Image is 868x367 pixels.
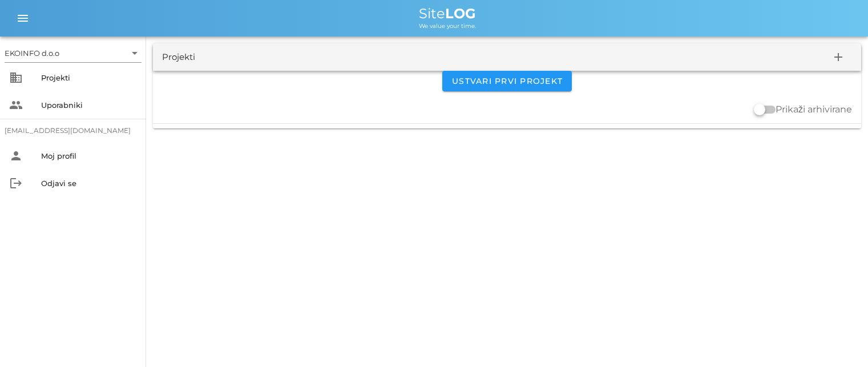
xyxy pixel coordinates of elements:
i: business [9,71,23,84]
div: Moj profil [41,151,137,160]
i: arrow_drop_down [128,46,142,60]
i: logout [9,176,23,190]
span: Site [419,5,476,22]
div: Odjavi se [41,179,137,188]
div: EKOINFO d.o.o [5,48,59,58]
i: add [831,50,845,64]
div: Uporabniki [41,100,137,110]
b: LOG [445,5,476,22]
i: people [9,98,23,112]
div: Projekti [162,51,195,64]
span: Ustvari prvi projekt [451,76,563,86]
label: Prikaži arhivirane [776,104,852,115]
div: EKOINFO d.o.o [5,44,142,62]
div: Projekti [41,73,137,82]
i: menu [16,11,30,25]
button: Ustvari prvi projekt [442,71,572,91]
i: person [9,149,23,163]
span: We value your time. [419,22,476,30]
